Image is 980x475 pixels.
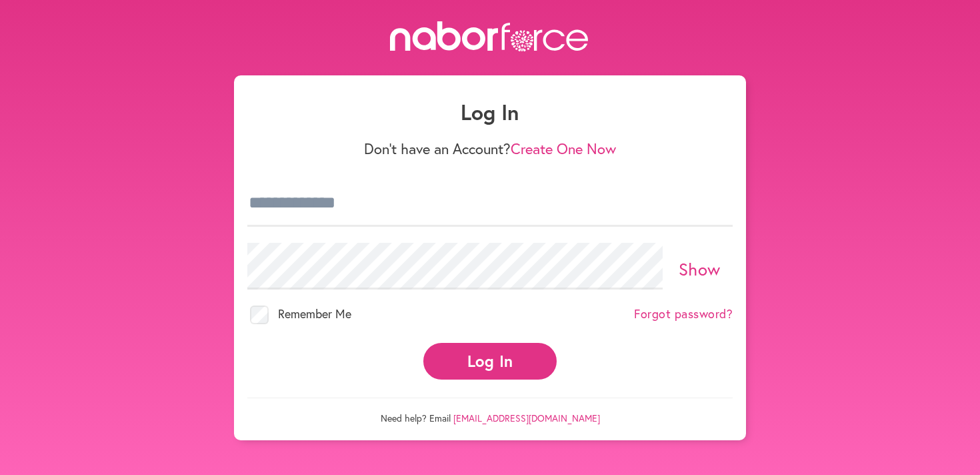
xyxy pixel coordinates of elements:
[453,412,600,424] a: [EMAIL_ADDRESS][DOMAIN_NAME]
[511,139,616,158] a: Create One Now
[679,258,721,280] a: Show
[423,343,557,380] button: Log In
[247,99,733,125] h1: Log In
[634,307,733,322] a: Forgot password?
[247,140,733,157] p: Don't have an Account?
[247,398,733,424] p: Need help? Email
[278,306,351,322] span: Remember Me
